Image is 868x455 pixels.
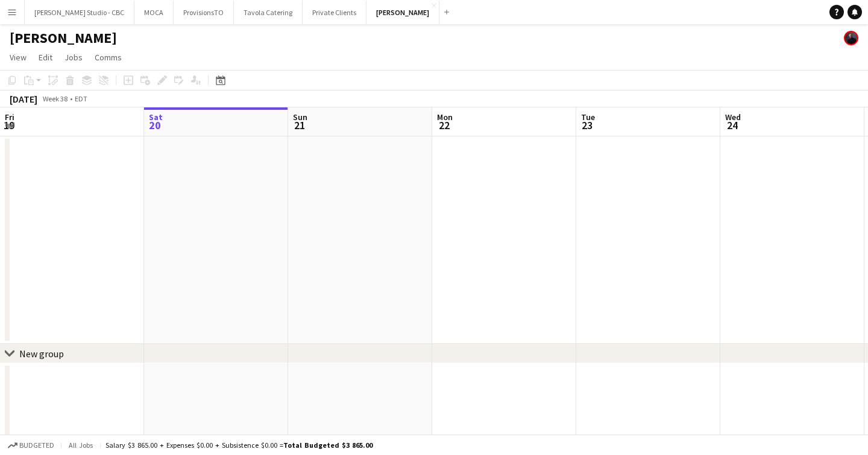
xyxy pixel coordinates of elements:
div: New group [19,348,64,360]
span: Fri [5,112,14,122]
app-user-avatar: Sidnei Moura [844,31,858,45]
h1: [PERSON_NAME] [10,29,117,47]
span: Sat [149,112,163,122]
div: Salary $3 865.00 + Expenses $0.00 + Subsistence $0.00 = [105,441,373,450]
span: Edit [39,52,52,63]
span: Budgeted [19,441,54,450]
span: 19 [3,118,14,132]
button: Private Clients [303,1,366,24]
span: 22 [435,118,453,132]
a: View [5,49,31,65]
span: 21 [291,118,307,132]
span: Sun [293,112,307,122]
button: Tavola Catering [234,1,303,24]
span: Comms [95,52,122,63]
span: Tue [581,112,595,122]
span: Mon [437,112,453,122]
div: EDT [75,94,87,103]
button: MOCA [134,1,174,24]
span: 20 [147,118,163,132]
span: View [10,52,27,63]
button: [PERSON_NAME] [366,1,439,24]
span: All jobs [66,441,95,450]
button: [PERSON_NAME] Studio - CBC [25,1,134,24]
button: Budgeted [6,439,56,452]
span: Total Budgeted $3 865.00 [283,441,373,450]
button: ProvisionsTO [174,1,234,24]
span: 24 [723,118,741,132]
a: Jobs [60,49,87,65]
div: [DATE] [10,93,37,105]
span: Jobs [64,52,83,63]
span: Wed [725,112,741,122]
span: Week 38 [40,94,70,103]
a: Comms [90,49,127,65]
a: Edit [34,49,57,65]
span: 23 [579,118,595,132]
